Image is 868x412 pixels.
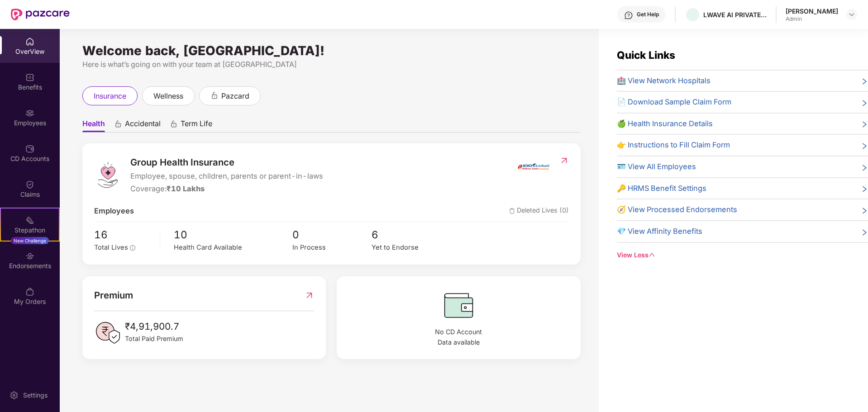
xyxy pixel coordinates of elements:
span: Quick Links [617,49,675,61]
div: [PERSON_NAME] [786,7,838,15]
span: 💎 View Affinity Benefits [617,226,702,237]
span: right [861,185,868,194]
img: RedirectIcon [305,288,314,303]
div: New Challenge [11,237,49,244]
span: Employee, spouse, children, parents or parent-in-laws [130,170,323,182]
span: right [861,227,868,237]
span: 🏥 View Network Hospitals [617,75,711,87]
img: logo [94,161,121,189]
span: insurance [94,90,126,102]
img: svg+xml;base64,PHN2ZyBpZD0iQ2xhaW0iIHhtbG5zPSJodHRwOi8vd3d3LnczLm9yZy8yMDAwL3N2ZyIgd2lkdGg9IjIwIi... [25,180,34,189]
div: animation [114,120,122,128]
span: 👉 Instructions to Fill Claim Form [617,139,730,151]
img: svg+xml;base64,PHN2ZyBpZD0iRW5kb3JzZW1lbnRzIiB4bWxucz0iaHR0cDovL3d3dy53My5vcmcvMjAwMC9zdmciIHdpZH... [25,251,34,260]
img: deleteIcon [509,208,515,214]
div: Stepathon [1,226,59,235]
span: wellness [153,90,183,102]
span: 🪪 View All Employees [617,161,696,173]
span: ₹10 Lakhs [167,184,205,193]
span: right [861,163,868,173]
div: Coverage: [130,183,323,195]
span: Total Paid Premium [125,334,183,344]
div: Here is what’s going on with your team at [GEOGRAPHIC_DATA] [82,59,581,70]
div: animation [170,120,178,128]
div: Admin [786,15,838,23]
span: 🍏 Health Insurance Details [617,118,713,130]
img: svg+xml;base64,PHN2ZyB4bWxucz0iaHR0cDovL3d3dy53My5vcmcvMjAwMC9zdmciIHdpZHRoPSIyMSIgaGVpZ2h0PSIyMC... [25,216,34,225]
div: animation [210,91,219,99]
img: svg+xml;base64,PHN2ZyBpZD0iU2V0dGluZy0yMHgyMCIgeG1sbnM9Imh0dHA6Ly93d3cudzMub3JnLzIwMDAvc3ZnIiB3aW... [10,391,19,400]
span: right [861,98,868,108]
div: View Less [617,250,868,260]
span: No CD Account Data available [348,327,569,347]
img: svg+xml;base64,PHN2ZyBpZD0iSG9tZSIgeG1sbnM9Imh0dHA6Ly93d3cudzMub3JnLzIwMDAvc3ZnIiB3aWR0aD0iMjAiIG... [25,37,34,46]
span: info-circle [130,245,135,251]
div: Yet to Endorse [372,242,451,253]
span: right [861,141,868,151]
span: right [861,77,868,87]
div: LWAVE AI PRIVATE LIMITED [703,10,767,19]
span: 16 [94,227,153,243]
span: Employees [94,205,134,217]
div: Health Card Available [174,242,292,253]
span: 🔑 HRMS Benefit Settings [617,183,706,194]
span: Deleted Lives (0) [509,205,569,217]
span: 🧭 View Processed Endorsements [617,204,737,216]
span: 10 [174,227,292,243]
div: Get Help [637,11,659,18]
img: svg+xml;base64,PHN2ZyBpZD0iRW1wbG95ZWVzIiB4bWxucz0iaHR0cDovL3d3dy53My5vcmcvMjAwMC9zdmciIHdpZHRoPS... [25,109,34,118]
div: Welcome back, [GEOGRAPHIC_DATA]! [82,47,581,54]
div: In Process [292,242,372,253]
img: PaidPremiumIcon [94,319,121,346]
img: svg+xml;base64,PHN2ZyBpZD0iTXlfT3JkZXJzIiBkYXRhLW5hbWU9Ik15IE9yZGVycyIgeG1sbnM9Imh0dHA6Ly93d3cudz... [25,287,34,296]
img: svg+xml;base64,PHN2ZyBpZD0iRHJvcGRvd24tMzJ4MzIiIHhtbG5zPSJodHRwOi8vd3d3LnczLm9yZy8yMDAwL3N2ZyIgd2... [848,11,855,18]
span: pazcard [221,90,249,102]
img: RedirectIcon [559,156,569,165]
span: Premium [94,288,133,303]
span: Group Health Insurance [130,155,323,170]
span: Accidental [125,119,161,132]
span: down [649,251,655,258]
span: Total Lives [94,243,128,251]
div: Settings [20,391,50,400]
span: ₹4,91,900.7 [125,319,183,334]
img: insurerIcon [516,155,550,178]
span: Term Life [181,119,212,132]
img: svg+xml;base64,PHN2ZyBpZD0iQ0RfQWNjb3VudHMiIGRhdGEtbmFtZT0iQ0QgQWNjb3VudHMiIHhtbG5zPSJodHRwOi8vd3... [25,144,34,153]
span: 0 [292,227,372,243]
span: Health [82,119,105,132]
img: svg+xml;base64,PHN2ZyBpZD0iQmVuZWZpdHMiIHhtbG5zPSJodHRwOi8vd3d3LnczLm9yZy8yMDAwL3N2ZyIgd2lkdGg9Ij... [25,73,34,82]
img: New Pazcare Logo [11,9,70,20]
span: 6 [372,227,451,243]
img: svg+xml;base64,PHN2ZyBpZD0iSGVscC0zMngzMiIgeG1sbnM9Imh0dHA6Ly93d3cudzMub3JnLzIwMDAvc3ZnIiB3aWR0aD... [624,11,633,20]
img: CDBalanceIcon [348,288,569,322]
span: 📄 Download Sample Claim Form [617,96,731,108]
span: right [861,120,868,130]
span: right [861,206,868,216]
